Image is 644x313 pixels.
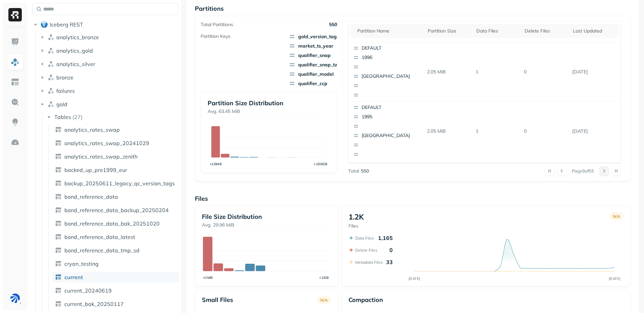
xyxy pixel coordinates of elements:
[64,193,118,200] span: bond_reference_data
[52,299,179,309] a: current_bak_20250117
[55,220,62,227] img: table
[428,28,470,34] div: Partition size
[473,66,521,78] p: 1
[320,298,328,303] p: N/A
[39,59,179,69] button: analytics_silver
[348,212,364,222] p: 1.2K
[424,125,473,137] p: 2.05 MiB
[348,168,359,174] p: Total
[473,125,521,137] p: 1
[55,126,62,133] img: table
[355,260,383,265] p: Metadata Files
[48,61,54,67] img: namespace
[314,162,328,166] tspan: >100GB
[64,126,120,133] span: analytics_rates_swap
[39,85,179,96] button: failures
[50,21,83,28] span: Iceberg REST
[55,260,62,267] img: table
[521,66,570,78] p: 0
[64,247,140,254] span: bond_reference_data_tmp_sd
[52,245,179,256] a: bond_reference_data_tmp_sd
[52,232,179,242] a: bond_reference_data_latest
[208,99,330,107] p: Partition Size Distribution
[289,43,337,49] span: market_ts_year
[202,213,331,221] p: File Size Distribution
[378,235,393,241] p: 1,165
[608,276,620,281] tspan: [DATE]
[11,58,19,66] img: Assets
[10,294,20,303] img: BAM
[389,247,393,253] p: 0
[52,165,179,175] a: backed_up_pre1999_eur
[351,42,430,101] button: DEFAULT1996[GEOGRAPHIC_DATA]
[32,19,178,30] button: Iceberg REST
[48,47,54,54] img: namespace
[208,108,330,115] p: Avg. 63.45 MiB
[52,285,179,296] a: current_20240619
[362,45,427,52] p: DEFAULT
[362,104,427,111] p: DEFAULT
[195,5,631,12] p: Partitions
[357,28,421,34] div: Partition name
[362,132,427,139] p: [GEOGRAPHIC_DATA]
[64,287,112,294] span: current_20240619
[64,167,127,173] span: backed_up_pre1999_eur
[55,234,62,240] img: table
[52,151,179,162] a: analytics_rates_swap_zenith
[72,114,83,120] p: ( 27 )
[351,102,430,161] button: DEFAULT1995[GEOGRAPHIC_DATA]
[11,138,19,147] img: Optimization
[55,247,62,254] img: table
[476,28,518,34] div: Data Files
[56,61,95,67] span: analytics_silver
[55,140,62,146] img: table
[201,21,233,28] p: Total Partitions
[320,275,329,280] tspan: >1GB
[52,191,179,202] a: bond_reference_data
[289,61,337,68] span: qualifier_snap_tz
[362,54,427,61] p: 1996
[11,98,19,107] img: Query Explorer
[289,52,337,59] span: qualifier_snap
[55,274,62,280] img: table
[52,272,179,283] a: current
[64,274,83,280] span: current
[64,180,175,187] span: backup_20250611_legacy_qc_version_tags
[408,276,420,281] tspan: [DATE]
[39,99,179,110] button: gold
[355,236,374,241] p: Data Files
[525,28,567,34] div: Delete Files
[202,222,331,228] p: Avg. 29.96 MiB
[52,258,179,269] a: cryan_testing
[48,101,54,108] img: namespace
[55,180,62,187] img: table
[55,153,62,160] img: table
[55,207,62,213] img: table
[570,125,619,137] p: Sep 4, 2025
[64,140,149,146] span: analytics_rates_swap_20241029
[48,87,54,94] img: namespace
[329,21,337,28] p: 550
[362,114,427,120] p: 1995
[64,220,160,227] span: bond_reference_data_bak_20251020
[48,34,54,41] img: namespace
[210,162,222,166] tspan: <10MB
[64,153,138,160] span: analytics_rates_swap_zenith
[54,114,71,120] span: Tables
[39,72,179,83] button: bronze
[64,207,169,213] span: bond_reference_data_backup_20250204
[56,87,75,94] span: failures
[56,101,67,108] span: gold
[289,33,337,40] span: gold_version_tag
[203,275,213,280] tspan: <1MB
[348,296,383,304] p: Compaction
[386,259,393,265] p: 33
[56,34,99,41] span: analytics_bronze
[55,287,62,294] img: table
[202,296,233,304] p: Small files
[55,301,62,307] img: table
[573,28,615,34] div: Last updated
[64,234,135,240] span: bond_reference_data_latest
[289,71,337,77] span: qualifier_model
[56,74,73,81] span: bronze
